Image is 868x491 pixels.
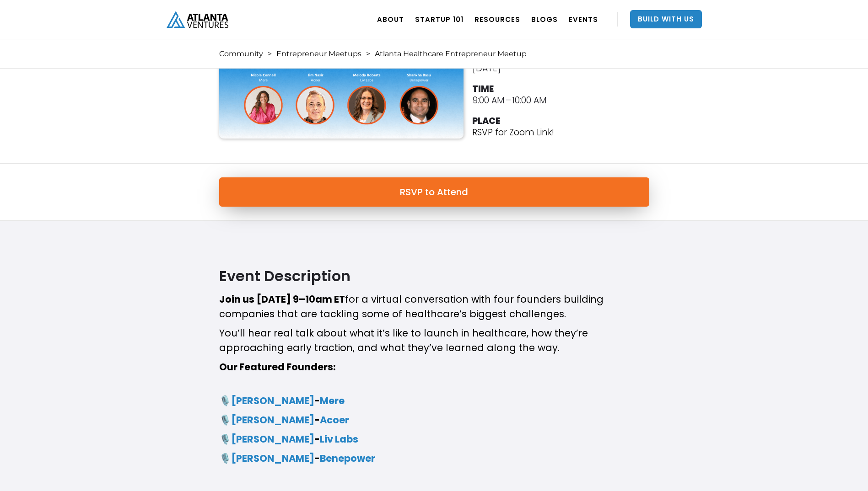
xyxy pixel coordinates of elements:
p: RSVP for Zoom Link! [472,127,554,138]
a: Acoer [320,413,349,427]
div: [DATE] [472,63,501,74]
a: [PERSON_NAME] [231,394,314,407]
p: ‍ ‍ [219,432,649,447]
p: ‍ [219,379,649,408]
a: Benepower [320,452,375,465]
a: RSVP to Attend [219,177,649,207]
a: Liv Labs [320,432,358,446]
strong: - [314,394,320,407]
a: Mere [320,394,345,407]
h2: Event Description [219,267,649,285]
a: ABOUT [377,6,404,32]
a: Startup 101 [415,6,464,32]
p: You’ll hear real talk about what it’s like to launch in healthcare, how they’re approaching early... [219,326,649,355]
a: Build With Us [630,10,702,28]
div: > [268,49,272,59]
p: ‍ [219,470,649,485]
a: BLOGS [531,6,558,32]
div: PLACE [472,115,500,127]
div: > [366,49,370,59]
a: [PERSON_NAME] [231,452,314,465]
p: ‍ ‍ [219,413,649,427]
strong: - [314,432,320,446]
strong: 🎙️ [219,432,231,446]
strong: 🎙️ [219,394,231,407]
a: [PERSON_NAME] [231,413,314,427]
a: Community [219,49,263,59]
strong: 🎙️ [219,452,231,465]
strong: Join us [DATE] 9–10am ET [219,293,345,306]
div: Atlanta Healthcare Entrepreneur Meetup [375,49,527,59]
strong: 🎙️ [219,413,231,427]
p: for a virtual conversation with four founders building companies that are tackling some of health... [219,292,649,321]
strong: - [314,452,320,465]
a: EVENTS [569,6,598,32]
div: 9:00 AM [472,95,505,106]
div: 10:00 AM [512,95,547,106]
div: – [506,95,511,106]
strong: Our Featured Founders: [219,360,336,374]
a: [PERSON_NAME] [231,432,314,446]
a: RESOURCES [474,6,520,32]
p: ‍ [219,451,649,466]
div: TIME [472,83,494,95]
strong: - [314,413,320,427]
a: Entrepreneur Meetups [276,49,361,59]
